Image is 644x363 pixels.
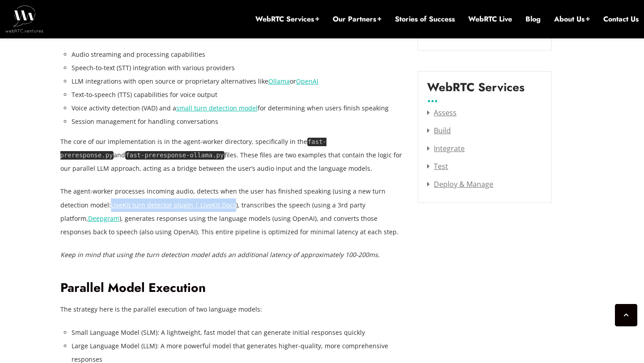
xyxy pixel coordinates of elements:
[72,101,405,115] li: Voice activity detection (VAD) and a for determining when users finish speaking
[60,303,405,316] p: The strategy here is the parallel execution of two language models:
[255,14,319,24] a: WebRTC Services
[125,151,225,160] code: fast-preresponse-ollama.py
[60,280,405,296] h2: Parallel Model Execution
[60,135,405,175] p: The core of our implementation is in the agent-worker directory, specifically in the and files. T...
[333,14,381,24] a: Our Partners
[427,144,465,153] a: Integrate
[60,185,405,238] p: The agent-worker processes incoming audio, detects when the user has finished speaking (using a n...
[427,108,457,118] a: Assess
[5,5,43,32] img: WebRTC.ventures
[176,104,258,112] a: small turn detection model
[395,14,455,24] a: Stories of Success
[468,14,512,24] a: WebRTC Live
[72,61,405,75] li: Speech-to-text (STT) integration with various providers
[525,14,541,24] a: Blog
[296,77,318,85] a: OpenAI
[60,138,327,160] code: fast-preresponse.py
[72,88,405,101] li: Text-to-speech (TTS) capabilities for voice output
[60,250,380,259] em: Keep in mind that using the turn detection model adds an additional latency of approximately 100-...
[72,326,405,339] li: Small Language Model (SLM): A lightweight, fast model that can generate initial responses quickly
[427,179,493,189] a: Deploy & Manage
[88,214,119,223] a: Deepgram
[72,115,405,128] li: Session management for handling conversations
[554,14,590,24] a: About Us
[72,75,405,88] li: LLM integrations with open source or proprietary alternatives like or
[72,48,405,61] li: Audio streaming and processing capabilities
[603,14,639,24] a: Contact Us
[111,201,236,209] a: LiveKit turn detector plugin | LiveKit Docs
[268,77,290,85] a: Ollama
[427,80,525,101] label: WebRTC Services
[427,126,451,135] a: Build
[427,161,448,171] a: Test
